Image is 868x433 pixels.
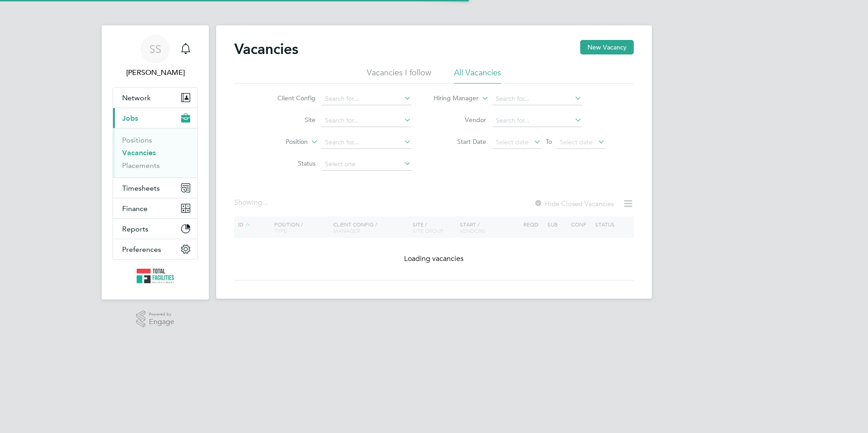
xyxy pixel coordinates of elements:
[322,158,411,171] input: Select one
[496,138,528,146] span: Select date
[149,310,174,318] span: Powered by
[262,198,268,207] span: ...
[493,114,582,127] input: Search for...
[113,108,197,128] button: Jobs
[122,148,156,157] a: Vacancies
[122,93,151,102] span: Network
[136,310,175,328] a: Powered byEngage
[122,136,152,144] a: Positions
[122,184,160,192] span: Timesheets
[234,198,270,207] div: Showing
[263,116,316,124] label: Site
[149,318,174,326] span: Engage
[434,138,486,146] label: Start Date
[263,159,316,167] label: Status
[113,178,197,198] button: Timesheets
[580,40,634,54] button: New Vacancy
[113,128,197,177] div: Jobs
[322,93,411,105] input: Search for...
[122,204,148,213] span: Finance
[113,67,198,78] span: Sam Skinner
[493,93,582,105] input: Search for...
[263,94,316,102] label: Client Config
[322,114,411,127] input: Search for...
[122,114,138,123] span: Jobs
[367,67,431,84] li: Vacancies I follow
[113,88,197,108] button: Network
[434,116,486,124] label: Vendor
[137,269,174,283] img: tfrecruitment-logo-retina.png
[102,25,209,300] nav: Main navigation
[543,136,555,148] span: To
[256,138,308,147] label: Position
[122,161,160,170] a: Placements
[113,239,197,259] button: Preferences
[113,269,198,283] a: Go to home page
[122,245,161,254] span: Preferences
[113,34,198,78] a: SS[PERSON_NAME]
[122,225,148,233] span: Reports
[149,43,161,55] span: SS
[322,136,411,149] input: Search for...
[113,219,197,239] button: Reports
[560,138,592,146] span: Select date
[534,199,614,208] label: Hide Closed Vacancies
[426,94,478,103] label: Hiring Manager
[113,198,197,218] button: Finance
[234,40,298,58] h2: Vacancies
[454,67,501,84] li: All Vacancies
